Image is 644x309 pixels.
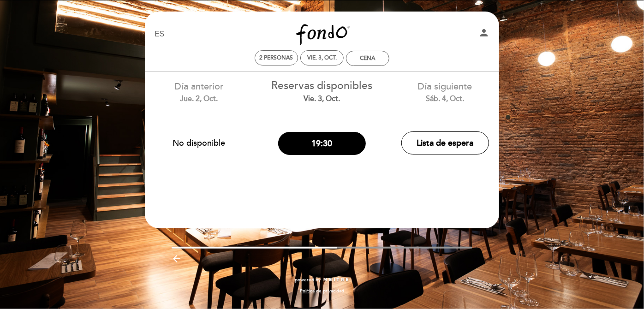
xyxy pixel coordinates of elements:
div: Día siguiente [390,80,500,104]
a: powered by [295,277,349,283]
span: 2 personas [260,54,293,61]
i: person [478,27,489,38]
div: jue. 2, oct. [144,94,254,104]
i: arrow_backward [172,253,183,264]
span: powered by [295,277,321,283]
div: Día anterior [144,80,254,104]
div: vie. 3, oct. [307,54,337,61]
div: Cena [360,55,376,62]
a: Política de privacidad [300,288,344,294]
button: 19:30 [278,132,366,155]
button: No disponible [155,131,243,154]
a: Fondo [264,22,380,47]
div: vie. 3, oct. [268,94,377,104]
div: sáb. 4, oct. [390,94,500,104]
img: MEITRE [323,278,349,282]
button: person [478,27,489,42]
button: Lista de espera [401,131,489,154]
div: Reservas disponibles [268,78,377,104]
